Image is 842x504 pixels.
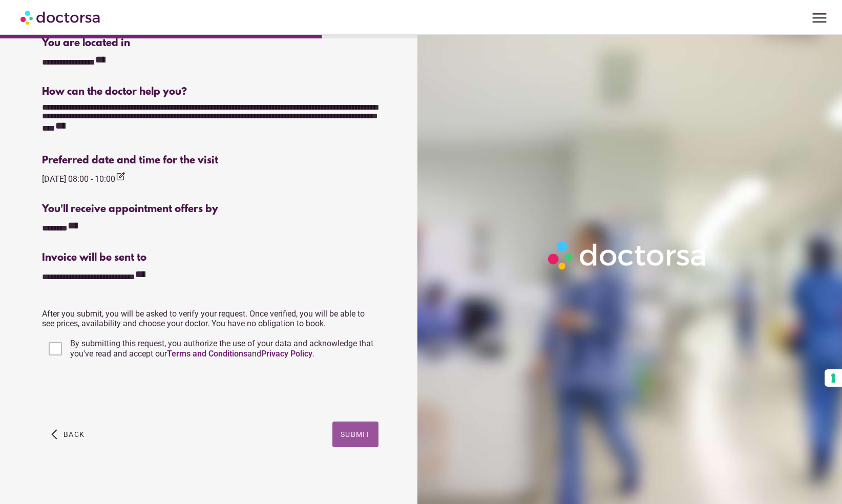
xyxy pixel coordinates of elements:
div: Invoice will be sent to [42,252,378,264]
div: Preferred date and time for the visit [42,155,378,166]
i: edit_square [115,172,125,182]
div: [DATE] 08:00 - 10:00 [42,172,125,185]
iframe: reCAPTCHA [42,371,198,411]
button: Your consent preferences for tracking technologies [825,369,842,387]
span: Back [64,430,85,438]
span: Submit [341,430,370,438]
div: You are located in [42,37,378,49]
img: Doctorsa.com [20,6,101,29]
a: Terms and Conditions [167,349,247,359]
img: Logo-Doctorsa-trans-White-partial-flat.png [543,237,712,274]
button: arrow_back_ios Back [47,422,89,447]
button: Submit [332,422,378,447]
span: By submitting this request, you authorize the use of your data and acknowledge that you've read a... [70,339,373,359]
p: After you submit, you will be asked to verify your request. Once verified, you will be able to se... [42,309,378,328]
div: You'll receive appointment offers by [42,203,378,215]
div: How can the doctor help you? [42,86,378,98]
a: Privacy Policy [261,349,312,359]
span: menu [810,8,829,28]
